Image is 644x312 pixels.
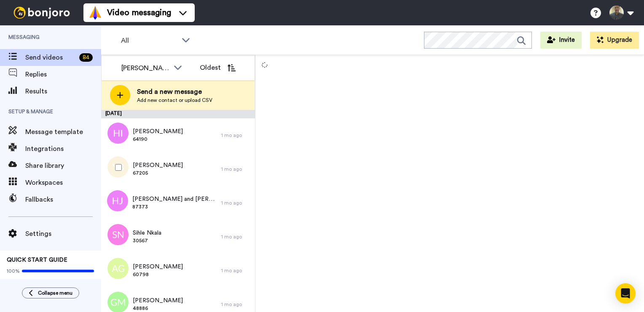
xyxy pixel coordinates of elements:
[133,136,183,142] span: 64190
[615,283,636,304] div: Open Intercom Messenger
[38,290,72,296] span: Collapse menu
[25,52,76,63] span: Send videos
[133,263,183,271] span: [PERSON_NAME]
[133,296,183,305] span: [PERSON_NAME]
[133,305,183,312] span: 48886
[25,178,101,188] span: Workspaces
[221,132,251,139] div: 1 mo ago
[540,32,582,49] button: Invite
[133,237,161,244] span: 30567
[132,195,217,203] span: [PERSON_NAME] and [PERSON_NAME]
[107,258,129,279] img: ag.png
[107,7,171,19] span: Video messaging
[25,229,101,239] span: Settings
[25,86,101,96] span: Results
[10,7,73,19] img: bj-logo-header-white.svg
[121,63,169,73] div: [PERSON_NAME]
[137,97,212,104] span: Add new contact or upload CSV
[221,233,251,240] div: 1 mo ago
[221,301,251,308] div: 1 mo ago
[25,69,101,79] span: Replies
[107,224,129,245] img: sn.png
[221,200,251,206] div: 1 mo ago
[133,161,183,170] span: [PERSON_NAME]
[193,59,242,76] button: Oldest
[221,166,251,172] div: 1 mo ago
[25,144,101,154] span: Integrations
[7,268,20,274] span: 100%
[25,127,101,137] span: Message template
[133,271,183,278] span: 60798
[7,257,67,263] span: QUICK START GUIDE
[22,287,79,298] button: Collapse menu
[107,190,128,211] img: hj.png
[89,6,102,19] img: vm-color.svg
[133,229,161,237] span: Sihle Nkala
[25,194,101,205] span: Fallbacks
[132,203,217,210] span: 87373
[137,87,212,97] span: Send a new message
[25,161,101,171] span: Share library
[133,127,183,136] span: [PERSON_NAME]
[121,36,177,46] span: All
[221,267,251,274] div: 1 mo ago
[79,53,93,62] div: 84
[107,123,129,144] img: hi.png
[133,170,183,176] span: 67205
[101,110,255,118] div: [DATE]
[590,32,639,49] button: Upgrade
